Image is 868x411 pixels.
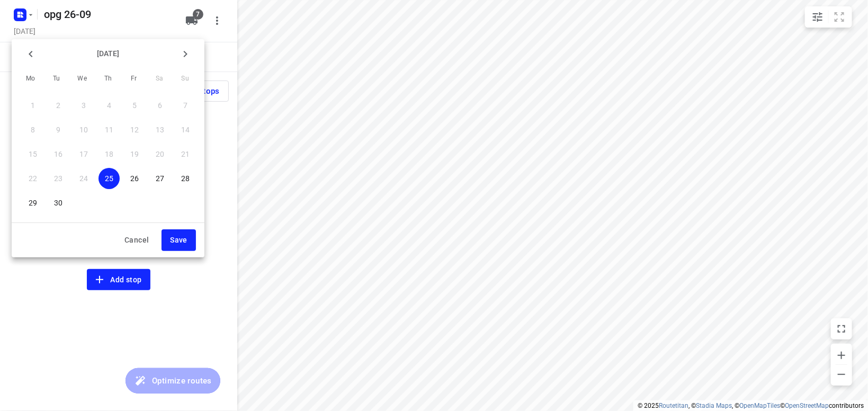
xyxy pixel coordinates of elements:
[22,192,43,213] button: 29
[22,95,43,116] button: 1
[105,149,113,159] p: 18
[99,95,120,116] button: 4
[54,198,62,208] p: 30
[73,168,94,189] button: 24
[130,124,139,135] p: 12
[82,100,86,111] p: 3
[156,124,164,135] p: 13
[22,119,43,140] button: 8
[54,149,62,159] p: 16
[99,74,118,84] span: Th
[181,173,190,184] p: 28
[48,144,69,165] button: 16
[124,119,145,140] button: 12
[29,173,37,184] p: 22
[29,149,37,159] p: 15
[149,144,171,165] button: 20
[124,234,149,247] span: Cancel
[175,168,196,189] button: 28
[48,168,69,189] button: 23
[183,100,187,111] p: 7
[99,119,120,140] button: 11
[156,149,164,159] p: 20
[175,144,196,165] button: 21
[181,149,190,159] p: 21
[175,95,196,116] button: 7
[105,173,113,184] p: 25
[22,144,43,165] button: 15
[124,95,145,116] button: 5
[29,198,37,208] p: 29
[21,74,40,84] span: Mo
[48,95,69,116] button: 2
[107,100,111,111] p: 4
[73,95,94,116] button: 3
[156,173,164,184] p: 27
[170,234,187,247] span: Save
[48,119,69,140] button: 9
[124,168,145,189] button: 26
[149,119,171,140] button: 13
[124,144,145,165] button: 19
[41,48,175,59] p: [DATE]
[31,124,35,135] p: 8
[47,74,66,84] span: Tu
[181,124,190,135] p: 14
[99,144,120,165] button: 18
[175,119,196,140] button: 14
[73,119,94,140] button: 10
[31,100,35,111] p: 1
[149,168,171,189] button: 27
[54,173,62,184] p: 23
[56,124,60,135] p: 9
[124,74,144,84] span: Fr
[73,74,92,84] span: We
[105,124,113,135] p: 11
[130,173,139,184] p: 26
[79,149,88,159] p: 17
[79,124,88,135] p: 10
[22,168,43,189] button: 22
[116,229,157,251] button: Cancel
[176,74,195,84] span: Su
[73,144,94,165] button: 17
[79,173,88,184] p: 24
[132,100,137,111] p: 5
[150,74,169,84] span: Sa
[56,100,60,111] p: 2
[48,192,69,213] button: 30
[99,168,120,189] button: 25
[158,100,162,111] p: 6
[130,149,139,159] p: 19
[162,229,196,251] button: Save
[149,95,171,116] button: 6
